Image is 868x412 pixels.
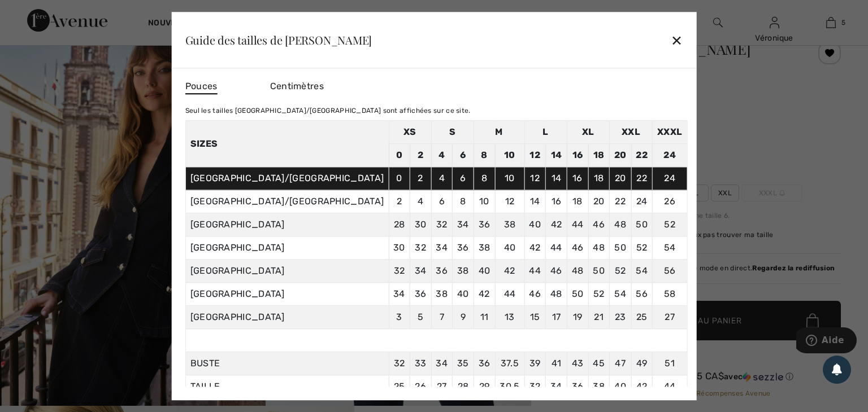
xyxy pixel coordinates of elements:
[474,236,495,260] td: 38
[185,106,688,116] div: Seul les tailles [GEOGRAPHIC_DATA]/[GEOGRAPHIC_DATA] sont affichées sur ce site.
[609,167,631,190] td: 20
[389,260,410,283] td: 32
[567,167,588,190] td: 16
[415,381,426,392] span: 26
[185,236,389,260] td: [GEOGRAPHIC_DATA]
[453,260,474,283] td: 38
[588,167,610,190] td: 18
[431,144,453,167] td: 4
[653,213,687,236] td: 52
[431,190,453,213] td: 6
[431,236,453,260] td: 34
[431,260,453,283] td: 36
[431,213,453,236] td: 32
[665,358,675,369] span: 51
[389,213,410,236] td: 28
[546,283,567,306] td: 48
[653,167,687,190] td: 24
[524,260,546,283] td: 44
[495,213,524,236] td: 38
[653,283,687,306] td: 58
[389,121,431,144] td: XS
[524,121,567,144] td: L
[389,283,410,306] td: 34
[546,236,567,260] td: 44
[453,236,474,260] td: 36
[631,144,653,167] td: 22
[609,283,631,306] td: 54
[631,213,653,236] td: 50
[588,260,610,283] td: 50
[394,381,405,392] span: 25
[653,190,687,213] td: 26
[431,167,453,190] td: 4
[185,306,389,329] td: [GEOGRAPHIC_DATA]
[546,190,567,213] td: 16
[453,283,474,306] td: 40
[524,306,546,329] td: 15
[588,213,610,236] td: 46
[458,381,469,392] span: 28
[415,358,427,369] span: 33
[530,381,541,392] span: 32
[389,144,410,167] td: 0
[615,358,626,369] span: 47
[546,260,567,283] td: 46
[530,358,541,369] span: 39
[410,144,431,167] td: 2
[185,260,389,283] td: [GEOGRAPHIC_DATA]
[410,260,431,283] td: 34
[653,260,687,283] td: 56
[453,306,474,329] td: 9
[653,144,687,167] td: 24
[185,283,389,306] td: [GEOGRAPHIC_DATA]
[572,381,584,392] span: 36
[546,213,567,236] td: 42
[410,213,431,236] td: 30
[588,190,610,213] td: 20
[609,306,631,329] td: 23
[495,306,524,329] td: 13
[479,358,491,369] span: 36
[631,306,653,329] td: 25
[546,306,567,329] td: 17
[609,213,631,236] td: 48
[567,190,588,213] td: 18
[474,283,495,306] td: 42
[457,358,469,369] span: 35
[495,167,524,190] td: 10
[453,213,474,236] td: 34
[431,283,453,306] td: 38
[185,34,372,46] div: Guide des tailles de [PERSON_NAME]
[631,167,653,190] td: 22
[410,306,431,329] td: 5
[410,190,431,213] td: 4
[631,283,653,306] td: 56
[546,144,567,167] td: 14
[524,167,546,190] td: 12
[495,283,524,306] td: 44
[474,213,495,236] td: 36
[474,260,495,283] td: 40
[588,144,610,167] td: 18
[614,381,626,392] span: 40
[185,80,218,94] span: Pouces
[389,236,410,260] td: 30
[653,121,687,144] td: XXXL
[588,236,610,260] td: 48
[185,121,389,167] th: Sizes
[410,283,431,306] td: 36
[389,190,410,213] td: 2
[270,81,324,91] span: Centimètres
[453,190,474,213] td: 8
[474,121,524,144] td: M
[636,381,648,392] span: 42
[185,190,389,213] td: [GEOGRAPHIC_DATA]/[GEOGRAPHIC_DATA]
[410,236,431,260] td: 32
[636,358,648,369] span: 49
[631,260,653,283] td: 54
[567,144,588,167] td: 16
[524,283,546,306] td: 46
[524,213,546,236] td: 40
[389,306,410,329] td: 3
